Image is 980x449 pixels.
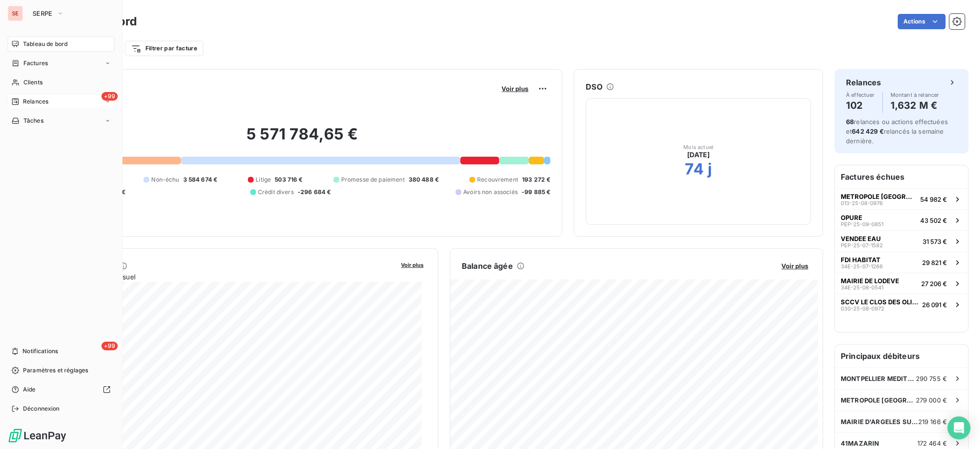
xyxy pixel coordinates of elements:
[23,40,67,48] span: Tableau de bord
[8,428,67,443] img: Logo LeanPay
[841,256,880,264] span: FDI HABITAT
[846,77,881,88] h6: Relances
[846,118,854,126] span: 68
[846,92,875,98] span: À effectuer
[683,144,713,150] span: Mois actuel
[499,84,531,93] button: Voir plus
[463,188,518,196] span: Avoirs non associés
[841,200,883,206] span: 013-25-08-0976
[501,85,528,92] span: Voir plus
[841,277,899,285] span: MAIRIE DE LODEVE
[23,97,48,106] span: Relances
[125,41,203,56] button: Filtrer par facture
[846,98,875,113] h4: 102
[256,175,271,184] span: Litige
[23,59,48,68] span: Factures
[841,285,883,290] span: 34E-25-08-0541
[917,439,947,447] span: 172 464 €
[852,127,883,135] span: 642 429 €
[398,260,426,269] button: Voir plus
[23,404,60,413] span: Déconnexion
[841,242,883,248] span: PEP-25-07-1582
[920,217,947,224] span: 43 502 €
[841,264,883,269] span: 34E-25-07-1266
[23,366,88,375] span: Paramètres et réglages
[841,235,881,242] span: VENDEE EAU
[841,306,884,311] span: 030-25-08-0972
[183,175,218,184] span: 3 584 674 €
[841,375,916,382] span: MONTPELLIER MEDITERRANEE METROPOLE
[891,92,939,98] span: Montant à relancer
[835,209,968,230] button: OPUREPEP-25-09-085143 502 €
[841,439,879,447] span: 41MAZARIN
[687,150,710,160] span: [DATE]
[522,188,550,196] span: -99 885 €
[23,78,43,87] span: Clients
[835,188,968,209] button: METROPOLE [GEOGRAPHIC_DATA]013-25-08-097654 982 €
[708,160,712,179] h2: j
[101,342,118,350] span: +99
[341,175,405,184] span: Promesse de paiement
[23,116,44,125] span: Tâches
[462,260,513,272] h6: Balance âgée
[298,188,331,196] span: -296 684 €
[409,175,439,184] span: 380 488 €
[151,175,179,184] span: Non-échu
[779,262,811,270] button: Voir plus
[846,118,948,145] span: relances ou actions effectuées et relancés la semaine dernière.
[586,81,602,92] h6: DSO
[916,396,947,404] span: 279 000 €
[947,416,970,439] div: Open Intercom Messenger
[522,175,550,184] span: 193 272 €
[898,14,946,29] button: Actions
[275,175,302,184] span: 503 716 €
[923,238,947,245] span: 31 573 €
[841,193,916,200] span: METROPOLE [GEOGRAPHIC_DATA]
[922,301,947,309] span: 26 091 €
[835,165,968,188] h6: Factures échues
[841,396,916,404] span: METROPOLE [GEOGRAPHIC_DATA]
[891,98,939,113] h4: 1,632 M €
[23,385,36,394] span: Aide
[401,262,423,268] span: Voir plus
[841,221,883,227] span: PEP-25-09-0851
[916,375,947,382] span: 290 755 €
[922,259,947,266] span: 29 821 €
[841,298,918,306] span: SCCV LE CLOS DES OLIVIERS
[781,262,808,270] span: Voir plus
[54,125,550,153] h2: 5 571 784,65 €
[258,188,294,196] span: Crédit divers
[835,230,968,252] button: VENDEE EAUPEP-25-07-158231 573 €
[33,10,53,17] span: SERPE
[841,214,862,221] span: OPURE
[920,196,947,203] span: 54 982 €
[921,280,947,288] span: 27 206 €
[835,252,968,273] button: FDI HABITAT34E-25-07-126629 821 €
[101,92,118,101] span: +99
[22,347,58,356] span: Notifications
[918,418,947,426] span: 219 166 €
[8,6,23,21] div: SE
[835,345,968,368] h6: Principaux débiteurs
[835,294,968,315] button: SCCV LE CLOS DES OLIVIERS030-25-08-097226 091 €
[8,382,114,397] a: Aide
[685,160,703,179] h2: 74
[835,273,968,294] button: MAIRIE DE LODEVE34E-25-08-054127 206 €
[54,272,394,282] span: Chiffre d'affaires mensuel
[477,175,518,184] span: Recouvrement
[841,418,918,426] span: MAIRIE D'ARGELES SUR MER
